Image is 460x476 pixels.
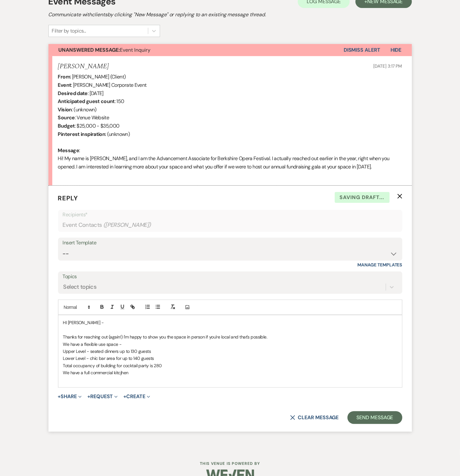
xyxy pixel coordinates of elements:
[59,47,151,53] span: Event Inquiry
[123,394,150,399] button: Create
[58,98,115,105] b: Anticipated guest count
[63,333,397,340] p: Thanks for reaching out (again!) I'm happy to show you the space in person if you're local and th...
[58,394,61,399] span: +
[103,221,151,229] span: ( [PERSON_NAME] )
[58,194,78,202] span: Reply
[87,394,118,399] button: Request
[373,63,402,69] span: [DATE] 3:17 PM
[58,90,88,97] b: Desired date
[58,63,109,71] h5: [PERSON_NAME]
[290,415,339,420] button: Clear message
[344,44,380,56] button: Dismiss Alert
[58,394,82,399] button: Share
[87,394,90,399] span: +
[63,238,398,248] div: Insert Template
[63,219,398,231] div: Event Contacts
[58,73,70,80] b: From
[58,106,72,113] b: Vision
[63,341,397,348] p: We have a flexible use space -
[48,44,344,56] button: Unanswered Message:Event Inquiry
[63,348,397,355] p: Upper Level - seated dinners up to 130 guests
[58,131,106,138] b: Pinterest inspiration
[58,82,71,88] b: Event
[63,283,97,292] div: Select topics
[63,319,397,326] p: HI [PERSON_NAME] -
[63,362,397,369] p: Total occupancy of building for cocktail party is 280
[52,27,86,35] div: Filter by topics...
[48,11,412,19] h2: Communicate with clients by clicking "New Message" or replying to an existing message thread.
[63,369,397,376] p: We have a full commercial kitcjhen
[59,47,120,53] strong: Unanswered Message:
[380,44,412,56] button: Hide
[63,355,397,362] p: Lower Level - chic bar area for up to 140 guests
[58,114,75,121] b: Source
[58,123,75,129] b: Budget
[391,47,402,53] span: Hide
[347,411,402,424] button: Send Message
[58,73,402,179] div: : [PERSON_NAME] (Client) : [PERSON_NAME] Corporate Event : [DATE] : 150 : (unknown) : Venue Websi...
[58,147,79,154] b: Message
[63,272,398,281] label: Topics
[63,211,398,219] p: Recipients*
[123,394,126,399] span: +
[358,262,402,268] a: Manage Templates
[335,192,390,203] span: Saving draft...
